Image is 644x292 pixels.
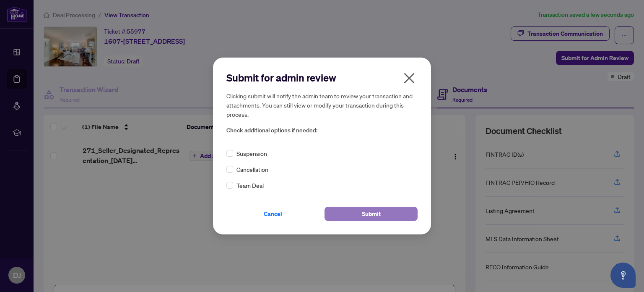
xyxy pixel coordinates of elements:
span: Cancel [264,207,282,221]
span: Team Deal [236,181,264,190]
button: Cancel [226,207,319,221]
button: Open asap [610,263,636,288]
h5: Clicking submit will notify the admin team to review your transaction and attachments. You can st... [226,91,418,119]
span: Suspension [236,149,267,158]
h2: Submit for admin review [226,71,418,84]
span: close [402,71,416,85]
span: Submit [362,207,381,221]
button: Submit [325,207,418,221]
span: Check additional options if needed: [226,126,418,135]
span: Cancellation [236,165,268,174]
